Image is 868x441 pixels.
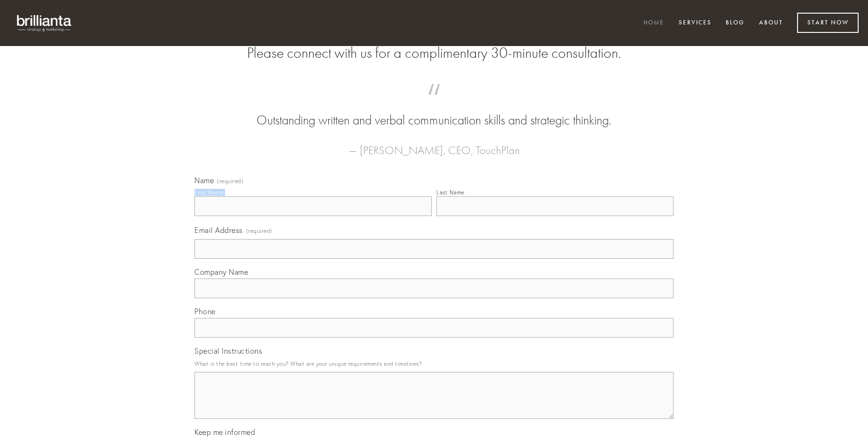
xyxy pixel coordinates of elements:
[637,15,670,31] a: Home
[194,357,674,370] p: What is the best time to reach you? What are your unique requirements and timelines?
[209,130,659,160] figcaption: — [PERSON_NAME], CEO, TouchPlan
[217,178,243,184] span: (required)
[797,13,859,33] a: Start Now
[209,93,659,130] blockquote: Outstanding written and verbal communication skills and strategic thinking.
[436,189,465,196] div: Last Name
[194,307,216,316] span: Phone
[209,93,659,111] span: “
[194,189,223,196] div: First Name
[246,224,272,237] span: (required)
[194,267,248,277] span: Company Name
[194,427,255,437] span: Keep me informed
[194,346,262,356] span: Special Instructions
[720,15,751,31] a: Blog
[673,15,718,31] a: Services
[194,44,674,62] h2: Please connect with us for a complimentary 30-minute consultation.
[9,9,80,37] img: brillianta - research, strategy, marketing
[194,176,214,185] span: Name
[194,225,243,235] span: Email Address
[753,15,789,31] a: About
